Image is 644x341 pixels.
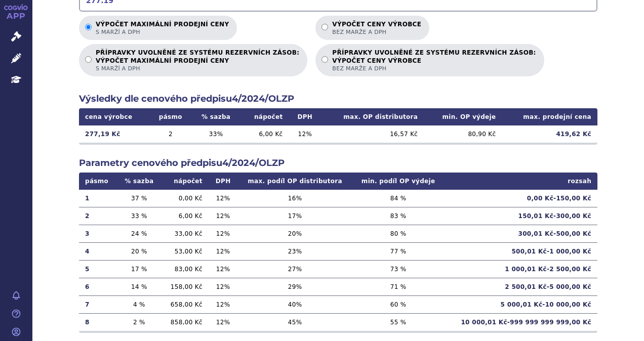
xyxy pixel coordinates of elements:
[332,65,536,72] span: bez marže a DPH
[96,28,229,36] span: s marží a DPH
[289,108,321,125] th: DPH
[96,49,299,72] p: PŘÍPRAVKY UVOLNĚNÉ ZE SYSTÉMU REZERVNÍCH ZÁSOB:
[161,295,208,313] td: 658,00 Kč
[352,278,445,295] td: 71 %
[445,173,597,190] th: rozsah
[502,108,597,125] th: max. prodejní cena
[117,173,161,190] th: % sazba
[352,173,445,190] th: min. podíl OP výdeje
[321,24,328,30] input: Výpočet ceny výrobcebez marže a DPH
[149,125,191,143] td: 2
[321,125,424,143] td: 16,57 Kč
[79,125,149,143] td: 277,19 Kč
[96,65,299,72] span: s marží a DPH
[209,242,238,260] td: 12 %
[117,190,161,207] td: 37 %
[79,295,117,313] td: 7
[445,242,597,260] td: 500,01 Kč - 1 000,00 Kč
[237,313,352,331] td: 45 %
[117,295,161,313] td: 4 %
[237,207,352,225] td: 17 %
[117,225,161,242] td: 24 %
[117,260,161,278] td: 17 %
[117,207,161,225] td: 33 %
[79,313,117,331] td: 8
[85,56,92,63] input: PŘÍPRAVKY UVOLNĚNÉ ZE SYSTÉMU REZERVNÍCH ZÁSOB:VÝPOČET MAXIMÁLNÍ PRODEJNÍ CENYs marží a DPH
[79,278,117,295] td: 6
[352,313,445,331] td: 55 %
[79,207,117,225] td: 2
[332,21,421,36] p: Výpočet ceny výrobce
[117,278,161,295] td: 14 %
[445,313,597,331] td: 10 000,01 Kč - 999 999 999 999,00 Kč
[445,190,597,207] td: 0,00 Kč - 150,00 Kč
[209,278,238,295] td: 12 %
[332,49,536,72] p: PŘÍPRAVKY UVOLNĚNÉ ZE SYSTÉMU REZERVNÍCH ZÁSOB:
[79,260,117,278] td: 5
[161,278,208,295] td: 158,00 Kč
[79,242,117,260] td: 4
[445,225,597,242] td: 300,01 Kč - 500,00 Kč
[352,242,445,260] td: 77 %
[332,57,536,65] strong: VÝPOČET CENY VÝROBCE
[321,56,328,63] input: PŘÍPRAVKY UVOLNĚNÉ ZE SYSTÉMU REZERVNÍCH ZÁSOB:VÝPOČET CENY VÝROBCEbez marže a DPH
[209,260,238,278] td: 12 %
[352,295,445,313] td: 60 %
[209,173,238,190] th: DPH
[79,190,117,207] td: 1
[237,278,352,295] td: 29 %
[352,225,445,242] td: 80 %
[79,157,597,169] h2: Parametry cenového předpisu 4/2024/OLZP
[445,207,597,225] td: 150,01 Kč - 300,00 Kč
[96,57,299,65] strong: VÝPOČET MAXIMÁLNÍ PRODEJNÍ CENY
[79,108,149,125] th: cena výrobce
[240,108,289,125] th: nápočet
[352,207,445,225] td: 83 %
[209,225,238,242] td: 12 %
[321,108,424,125] th: max. OP distributora
[161,225,208,242] td: 33,00 Kč
[289,125,321,143] td: 12 %
[191,108,240,125] th: % sazba
[96,21,229,36] p: Výpočet maximální prodejní ceny
[117,313,161,331] td: 2 %
[502,125,597,143] td: 419,62 Kč
[191,125,240,143] td: 33 %
[445,260,597,278] td: 1 000,01 Kč - 2 500,00 Kč
[352,190,445,207] td: 84 %
[332,28,421,36] span: bez marže a DPH
[237,225,352,242] td: 20 %
[79,225,117,242] td: 3
[237,173,352,190] th: max. podíl OP distributora
[161,173,208,190] th: nápočet
[352,260,445,278] td: 73 %
[161,260,208,278] td: 83,00 Kč
[237,242,352,260] td: 23 %
[209,295,238,313] td: 12 %
[445,295,597,313] td: 5 000,01 Kč - 10 000,00 Kč
[424,125,502,143] td: 80,90 Kč
[237,190,352,207] td: 16 %
[79,93,597,105] h2: Výsledky dle cenového předpisu 4/2024/OLZP
[161,190,208,207] td: 0,00 Kč
[79,173,117,190] th: pásmo
[445,278,597,295] td: 2 500,01 Kč - 5 000,00 Kč
[149,108,191,125] th: pásmo
[237,260,352,278] td: 27 %
[161,207,208,225] td: 6,00 Kč
[161,242,208,260] td: 53,00 Kč
[209,207,238,225] td: 12 %
[237,295,352,313] td: 40 %
[240,125,289,143] td: 6,00 Kč
[209,190,238,207] td: 12 %
[424,108,502,125] th: min. OP výdeje
[85,24,92,30] input: Výpočet maximální prodejní cenys marží a DPH
[161,313,208,331] td: 858,00 Kč
[209,313,238,331] td: 12 %
[117,242,161,260] td: 20 %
